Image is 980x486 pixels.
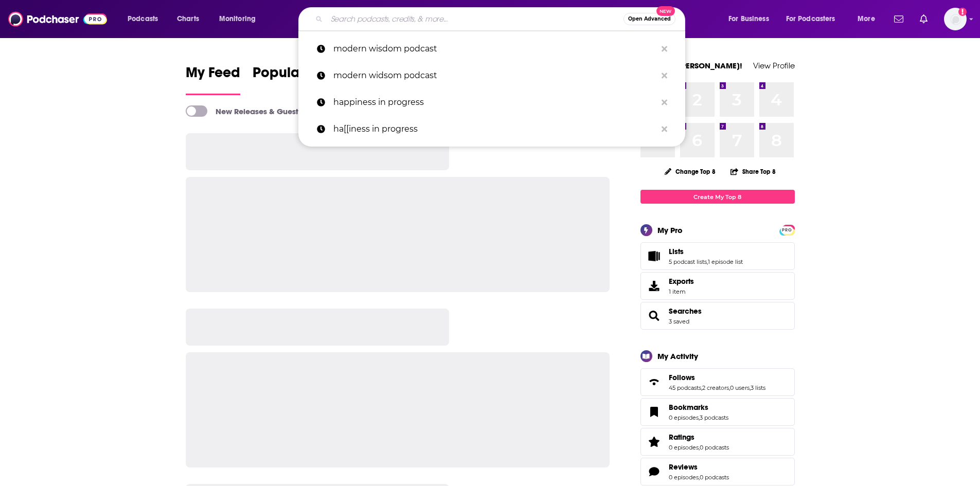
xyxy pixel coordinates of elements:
[628,16,671,22] span: Open Advanced
[669,403,728,412] a: Bookmarks
[644,435,665,449] a: Ratings
[640,368,795,396] span: Follows
[730,161,776,182] button: Share Top 8
[781,226,793,233] a: PRO
[8,9,107,29] img: Podchaser - Follow, Share and Rate Podcasts
[669,373,765,382] a: Follows
[640,428,795,456] span: Ratings
[640,190,795,204] a: Create My Top 8
[781,226,793,234] span: PRO
[890,10,907,28] a: Show notifications dropdown
[944,8,967,30] img: User Profile
[753,61,795,70] a: View Profile
[669,277,694,286] span: Exports
[916,10,932,28] a: Show notifications dropdown
[657,351,698,361] div: My Activity
[128,12,158,26] span: Podcasts
[779,11,850,27] button: open menu
[700,474,729,481] a: 0 podcasts
[858,12,875,26] span: More
[751,384,765,391] a: 3 lists
[699,444,700,451] span: ,
[669,444,699,451] a: 0 episodes
[669,433,729,442] a: Ratings
[333,116,656,142] p: ha[[iness in progress
[669,307,702,316] a: Searches
[669,474,699,481] a: 0 episodes
[669,462,698,472] span: Reviews
[333,35,656,62] p: modern wisdom podcast
[186,64,240,95] a: My Feed
[640,272,795,300] a: Exports
[308,7,695,31] div: Search podcasts, credits, & more...
[669,414,699,421] a: 0 episodes
[669,318,689,325] a: 3 saved
[669,247,684,256] span: Lists
[729,384,730,391] span: ,
[669,433,694,442] span: Ratings
[298,116,685,142] a: ha[[iness in progress
[644,375,665,389] a: Follows
[120,11,171,27] button: open menu
[707,258,708,265] span: ,
[298,89,685,116] a: happiness in progress
[669,258,707,265] a: 5 podcast lists
[702,384,729,391] a: 2 creators
[699,414,700,421] span: ,
[298,35,685,62] a: modern wisdom podcast
[327,11,623,27] input: Search podcasts, credits, & more...
[623,13,675,25] button: Open AdvancedNew
[730,384,750,391] a: 0 users
[644,279,665,293] span: Exports
[170,11,205,27] a: Charts
[640,302,795,330] span: Searches
[958,8,967,16] svg: Add a profile image
[669,462,729,472] a: Reviews
[669,247,743,256] a: Lists
[656,6,675,16] span: New
[253,64,340,95] a: Popular Feed
[669,403,708,412] span: Bookmarks
[944,8,967,30] span: Logged in as mmullin
[728,12,769,26] span: For Business
[658,165,722,178] button: Change Top 8
[701,384,702,391] span: ,
[177,12,199,26] span: Charts
[644,405,665,419] a: Bookmarks
[708,258,743,265] a: 1 episode list
[219,12,256,26] span: Monitoring
[253,64,340,87] span: Popular Feed
[640,458,795,485] span: Reviews
[700,444,729,451] a: 0 podcasts
[669,373,695,382] span: Follows
[644,249,665,263] a: Lists
[786,12,835,26] span: For Podcasters
[721,11,782,27] button: open menu
[700,414,728,421] a: 3 podcasts
[850,11,888,27] button: open menu
[640,242,795,270] span: Lists
[750,384,751,391] span: ,
[333,89,656,116] p: happiness in progress
[644,464,665,479] a: Reviews
[212,11,269,27] button: open menu
[669,288,694,295] span: 1 item
[944,8,967,30] button: Show profile menu
[333,62,656,89] p: modern widsom podcast
[186,64,240,87] span: My Feed
[669,384,701,391] a: 45 podcasts
[640,61,742,70] a: Welcome [PERSON_NAME]!
[640,398,795,426] span: Bookmarks
[644,309,665,323] a: Searches
[298,62,685,89] a: modern widsom podcast
[699,474,700,481] span: ,
[186,105,321,117] a: New Releases & Guests Only
[657,225,683,235] div: My Pro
